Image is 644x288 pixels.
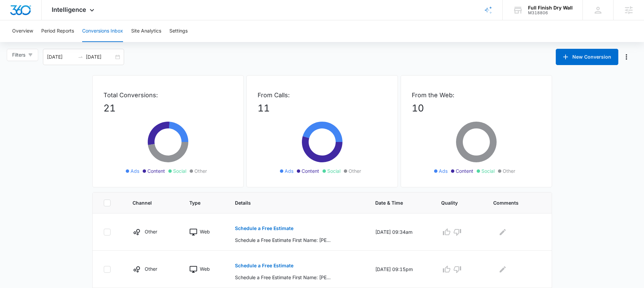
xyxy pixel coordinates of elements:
[327,167,340,174] span: Social
[200,228,210,235] p: Web
[621,52,632,62] button: Manage Numbers
[481,167,495,174] span: Social
[441,199,467,206] span: Quality
[82,20,123,42] button: Conversions Inbox
[12,20,33,42] button: Overview
[133,199,163,206] span: Channel
[412,101,541,115] p: 10
[103,101,233,115] p: 21
[235,258,293,274] button: Schedule a Free Estimate
[367,213,433,251] td: [DATE] 09:34am
[147,167,165,174] span: Content
[235,220,293,236] button: Schedule a Free Estimate
[235,236,333,244] p: Schedule a Free Estimate First Name: [PERSON_NAME], Last Name: [PERSON_NAME], Phone: [PHONE_NUMBE...
[200,265,210,272] p: Web
[194,167,207,174] span: Other
[285,167,293,174] span: Ads
[103,90,233,100] p: Total Conversions:
[7,49,38,61] button: Filters
[528,5,573,11] div: account name
[235,274,333,281] p: Schedule a Free Estimate First Name: [PERSON_NAME], Last Name: [US_STATE], Phone: [PHONE_NUMBER],...
[367,251,433,288] td: [DATE] 09:15pm
[52,6,86,13] span: Intelligence
[375,199,415,206] span: Date & Time
[302,167,319,174] span: Content
[439,167,448,174] span: Ads
[497,227,508,238] button: Edit Comments
[258,90,387,100] p: From Calls:
[235,199,349,206] span: Details
[349,167,361,174] span: Other
[412,90,541,100] p: From the Web:
[12,51,25,59] span: Filters
[497,264,508,275] button: Edit Comments
[145,265,157,272] p: Other
[78,54,83,60] span: swap-right
[258,101,387,115] p: 11
[47,53,75,61] input: Start date
[235,263,293,268] p: Schedule a Free Estimate
[556,49,618,65] button: New Conversion
[131,20,161,42] button: Site Analytics
[189,199,209,206] span: Type
[86,53,114,61] input: End date
[456,167,473,174] span: Content
[503,167,515,174] span: Other
[41,20,74,42] button: Period Reports
[235,226,293,231] p: Schedule a Free Estimate
[78,54,83,60] span: to
[169,20,188,42] button: Settings
[145,228,157,235] p: Other
[173,167,186,174] span: Social
[130,167,139,174] span: Ads
[493,199,531,206] span: Comments
[528,11,573,15] div: account id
